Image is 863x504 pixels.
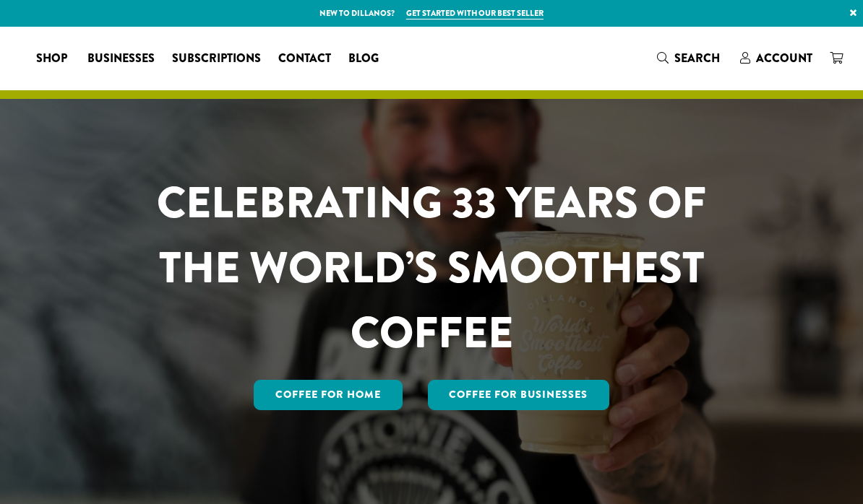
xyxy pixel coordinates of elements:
span: Shop [36,50,67,68]
a: Get started with our best seller [406,7,544,19]
span: Account [756,50,812,66]
a: Coffee for Home [254,380,403,410]
span: Businesses [87,50,155,68]
a: Search [648,46,731,70]
span: Blog [348,50,379,68]
a: Shop [27,47,79,70]
a: Coffee For Businesses [428,380,610,410]
span: Contact [278,50,331,68]
span: Subscriptions [172,50,261,68]
h1: CELEBRATING 33 YEARS OF THE WORLD’S SMOOTHEST COFFEE [116,170,747,365]
span: Search [674,50,720,66]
